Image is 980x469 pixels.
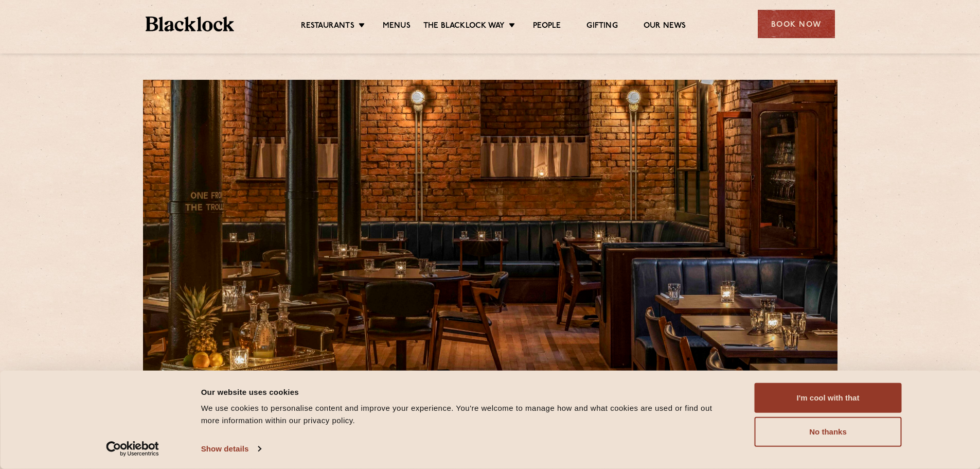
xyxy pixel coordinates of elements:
[87,441,177,457] a: Usercentrics Cookiebot - opens in a new window
[383,21,411,32] a: Menus
[644,21,686,32] a: Our News
[423,21,505,32] a: The Blacklock Way
[758,10,835,38] div: Book Now
[301,21,354,32] a: Restaurants
[201,386,732,398] div: Our website uses cookies
[201,441,261,457] a: Show details
[586,21,617,32] a: Gifting
[755,383,902,413] button: I'm cool with that
[201,402,732,427] div: We use cookies to personalise content and improve your experience. You're welcome to manage how a...
[146,16,235,31] img: BL_Textured_Logo-footer-cropped.svg
[755,417,902,447] button: No thanks
[533,21,561,32] a: People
